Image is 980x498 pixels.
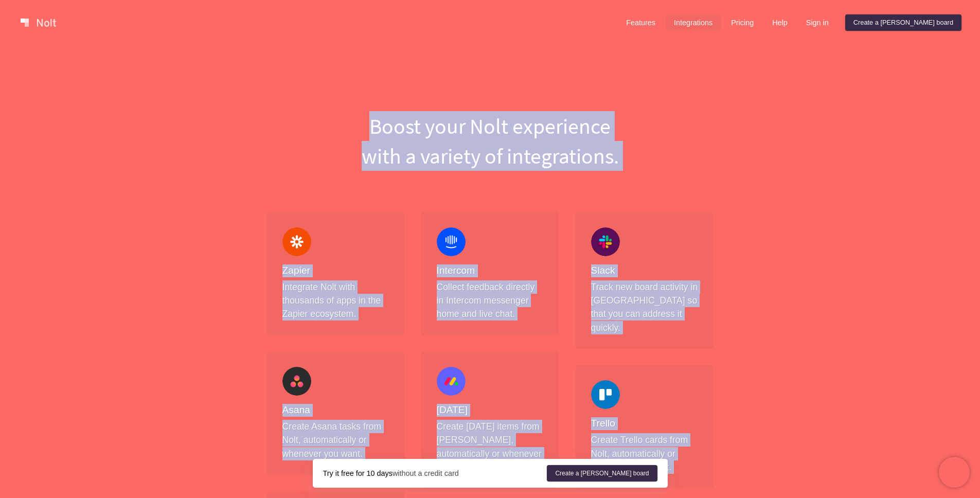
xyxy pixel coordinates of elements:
[798,14,837,31] a: Sign in
[591,280,698,335] p: Track new board activity in [GEOGRAPHIC_DATA] so that you can address it quickly.
[323,469,393,477] strong: Try it free for 10 days
[259,111,722,171] h1: Boost your Nolt experience with a variety of integrations.
[666,14,721,31] a: Integrations
[618,14,664,31] a: Features
[323,468,547,478] div: without a credit card
[437,264,544,277] h4: Intercom
[282,420,389,460] p: Create Asana tasks from Nolt, automatically or whenever you want.
[282,280,389,321] p: Integrate Nolt with thousands of apps in the Zapier ecosystem.
[282,404,389,417] h4: Asana
[723,14,762,31] a: Pricing
[547,465,657,482] a: Create a [PERSON_NAME] board
[591,417,698,430] h4: Trello
[437,420,544,474] p: Create [DATE] items from [PERSON_NAME], automatically or whenever you want.
[437,404,544,417] h4: [DATE]
[939,457,970,488] iframe: Chatra live chat
[437,280,544,321] p: Collect feedback directly in Intercom messenger home and live chat.
[282,264,389,277] h4: Zapier
[764,14,796,31] a: Help
[591,433,698,474] p: Create Trello cards from Nolt, automatically or whenever you want.
[845,14,961,31] a: Create a [PERSON_NAME] board
[591,264,698,277] h4: Slack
